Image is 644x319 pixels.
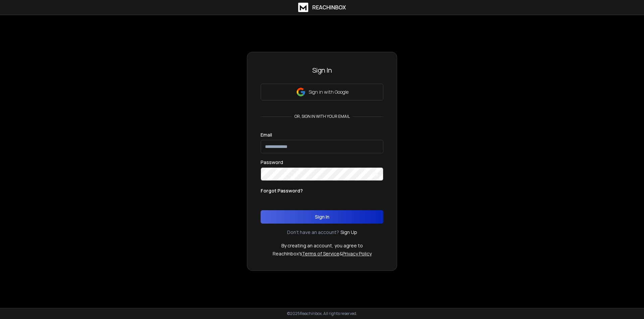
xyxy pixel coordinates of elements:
[302,250,339,257] a: Terms of Service
[273,250,372,257] p: ReachInbox's &
[298,3,346,12] a: ReachInbox
[287,311,357,316] p: © 2025 Reachinbox. All rights reserved.
[309,89,348,95] p: Sign in with Google
[261,187,303,194] p: Forgot Password?
[261,66,383,75] h3: Sign In
[261,160,283,165] label: Password
[281,242,363,249] p: By creating an account, you agree to
[292,114,353,119] p: or, sign in with your email
[298,3,308,12] img: logo
[261,210,383,224] button: Sign In
[261,133,272,137] label: Email
[312,3,346,11] h1: ReachInbox
[287,229,339,236] p: Don't have an account?
[261,84,383,100] button: Sign in with Google
[342,250,372,257] a: Privacy Policy
[340,229,357,236] a: Sign Up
